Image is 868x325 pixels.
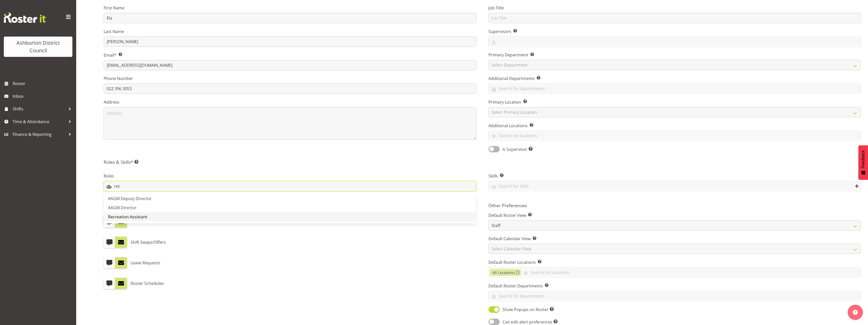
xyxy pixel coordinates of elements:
span: Time & Attendance [13,118,66,125]
a: AAGM Director [104,203,476,212]
span: Can edit alert preferences [500,319,558,325]
img: help-xxl-2.png [853,310,858,315]
span: Finance & Reporting [13,131,66,138]
label: Supervisors [488,28,861,35]
input: Phone Number [104,84,476,94]
label: Primary Department [488,52,861,58]
label: Default Calendar View [488,236,861,242]
input: First Name [104,13,476,23]
a: Recreation Assistant [104,212,476,221]
input: Search for roles [104,182,476,190]
label: Skills [488,173,861,179]
h5: Other Preferences [488,203,861,208]
label: Additional Locations [488,123,861,129]
div: Ashburton District Council [9,39,67,54]
label: Default Roster Locations [488,259,861,265]
img: Rosterit website logo [4,13,46,23]
span: Shifts [13,105,66,113]
label: Additional Departments [488,75,861,82]
input: Email Address [104,60,476,70]
label: Job Title [488,5,861,11]
a: AAGM Deputy Director [104,194,476,203]
label: Last Name [104,28,476,35]
label: Default Roster Departments [488,283,861,289]
span: Recreation Assistant [108,214,147,220]
label: Leave Requests [131,257,160,268]
label: Primary Location [488,99,861,105]
span: Is Supervisor [500,146,533,152]
label: Phone Number [104,75,476,82]
label: Address [104,99,476,105]
input: Search for locations [489,132,861,140]
label: Shift Swaps/Offers [131,237,166,248]
h5: Roles & Skills* [104,159,861,165]
label: Default Roster View [488,212,861,218]
span: Feedback [861,150,865,168]
input: Job Title [488,13,861,23]
input: Last Name [104,37,476,47]
label: Roster Schedules [131,278,164,289]
span: Roster [13,80,74,87]
button: Feedback - Show survey [858,145,868,180]
label: Email* [104,52,476,58]
span: AAGM Director [108,205,137,210]
span: Show Popups on Roster [500,306,554,313]
h5: Alert Preferences [104,203,476,208]
label: Roles [104,173,476,179]
input: Search for departments [489,85,861,93]
label: First Name [104,5,476,11]
span: AAGM Deputy Director [108,196,152,201]
input: Search for departments [489,292,861,300]
span: All Locations [493,270,515,275]
input: Search for locations [521,269,861,277]
span: Inbox [13,92,74,100]
input: Search for skills [489,182,861,190]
